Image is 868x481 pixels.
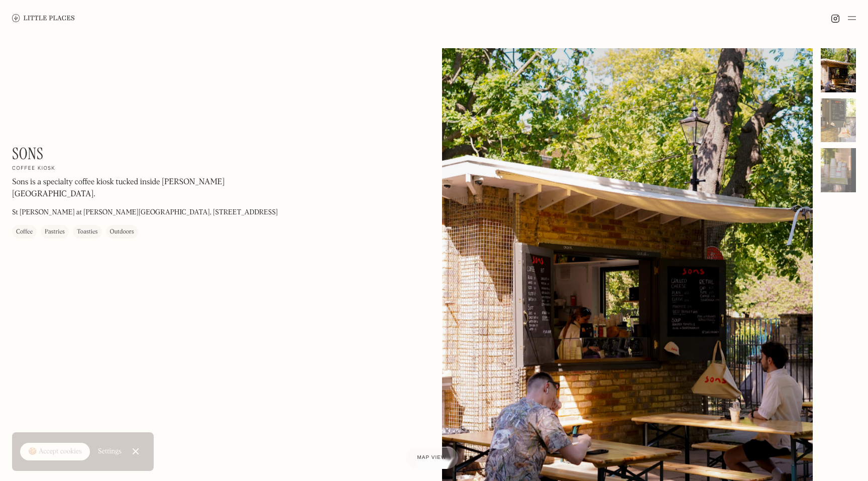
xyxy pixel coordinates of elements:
[16,227,33,237] div: Coffee
[98,448,122,455] div: Settings
[20,443,90,461] a: 🍪 Accept cookies
[126,441,146,461] a: Close Cookie Popup
[12,144,43,163] h1: Sons
[77,227,97,237] div: Toasties
[405,447,459,469] a: Map view
[12,208,278,218] p: St [PERSON_NAME] at [PERSON_NAME][GEOGRAPHIC_DATA], [STREET_ADDRESS]
[12,166,55,173] h2: Coffee kiosk
[28,447,82,457] div: 🍪 Accept cookies
[12,177,283,201] p: Sons is a specialty coffee kiosk tucked inside [PERSON_NAME][GEOGRAPHIC_DATA].
[98,440,122,463] a: Settings
[417,455,447,460] span: Map view
[110,227,134,237] div: Outdoors
[45,227,65,237] div: Pastries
